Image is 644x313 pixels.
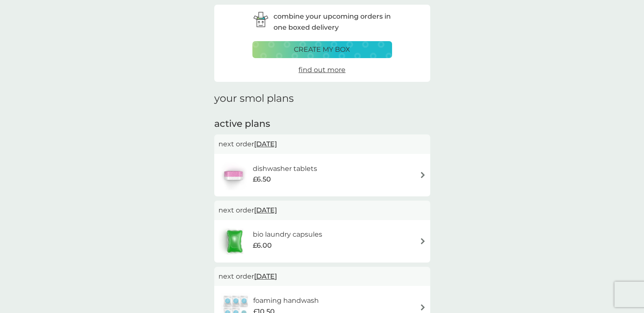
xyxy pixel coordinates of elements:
[253,174,271,185] span: £6.50
[253,295,319,306] h6: foaming handwash
[214,117,430,131] h2: active plans
[218,139,426,150] p: next order
[254,268,277,285] span: [DATE]
[420,238,426,244] img: arrow right
[420,172,426,178] img: arrow right
[218,160,248,190] img: dishwasher tablets
[253,163,317,174] h6: dishwasher tablets
[254,202,277,218] span: [DATE]
[253,240,272,251] span: £6.00
[254,136,277,152] span: [DATE]
[218,226,251,256] img: bio laundry capsules
[218,205,426,216] p: next order
[274,11,392,33] p: combine your upcoming orders in one boxed delivery
[294,44,350,55] p: create my box
[299,64,345,75] a: find out more
[420,304,426,310] img: arrow right
[252,41,392,58] button: create my box
[218,271,426,282] p: next order
[214,92,430,105] h1: your smol plans
[253,229,322,240] h6: bio laundry capsules
[299,66,345,74] span: find out more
